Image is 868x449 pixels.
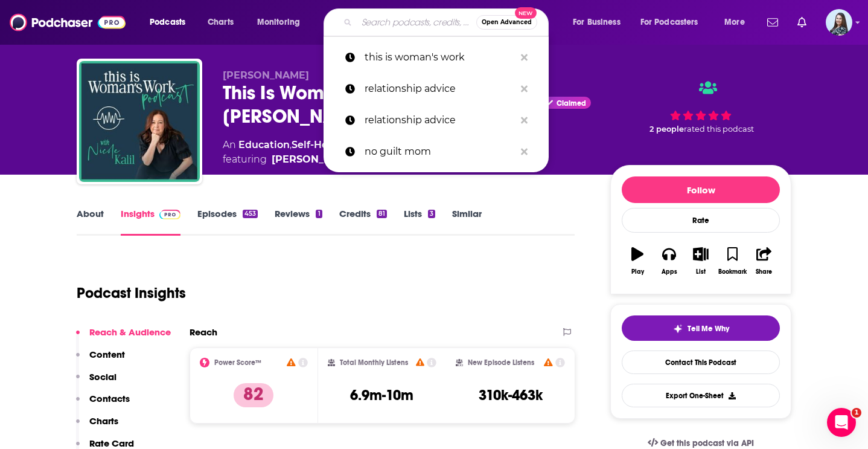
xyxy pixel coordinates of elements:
[89,371,116,383] p: Social
[324,73,549,105] a: relationship advice
[622,208,780,233] div: Rate
[257,14,300,31] span: Monitoring
[335,8,560,36] div: Search podcasts, credits, & more...
[290,139,292,150] span: ,
[557,100,586,106] span: Claimed
[756,268,772,276] div: Share
[350,386,413,404] h3: 6.9m-10m
[324,42,549,73] a: this is woman's work
[826,9,852,36] span: Logged in as brookefortierpr
[89,326,171,338] p: Reach & Audience
[827,408,856,437] iframe: Intercom live chat
[292,139,337,150] a: Self-Help
[852,408,861,418] span: 1
[357,13,476,32] input: Search podcasts, credits, & more...
[197,208,258,236] a: Episodes453
[77,208,104,236] a: About
[223,69,309,81] span: [PERSON_NAME]
[622,239,653,283] button: Play
[234,383,273,407] p: 82
[696,268,706,276] div: List
[515,7,537,19] span: New
[223,138,441,167] div: An podcast
[324,136,549,167] a: no guilt mom
[718,268,747,276] div: Bookmark
[76,371,116,393] button: Social
[340,358,408,367] h2: Total Monthly Listens
[77,284,186,302] h1: Podcast Insights
[660,438,754,448] span: Get this podcast via API
[640,14,698,31] span: For Podcasters
[275,208,322,236] a: Reviews1
[243,210,258,218] div: 453
[200,13,241,32] a: Charts
[121,208,180,236] a: InsightsPodchaser Pro
[653,239,685,283] button: Apps
[649,124,684,134] span: 2 people
[208,14,234,31] span: Charts
[223,152,441,167] span: featuring
[622,384,780,407] button: Export One-Sheet
[10,11,126,34] img: Podchaser - Follow, Share and Rate Podcasts
[404,208,435,236] a: Lists3
[452,208,482,236] a: Similar
[468,358,534,367] h2: New Episode Listens
[793,12,811,33] a: Show notifications dropdown
[214,358,261,367] h2: Power Score™
[826,9,852,36] button: Show profile menu
[826,9,852,36] img: User Profile
[716,239,748,283] button: Bookmark
[724,14,745,31] span: More
[673,324,683,334] img: tell me why sparkle
[564,13,636,32] button: open menu
[684,124,754,134] span: rated this podcast
[76,393,130,415] button: Contacts
[631,268,644,276] div: Play
[573,14,621,31] span: For Business
[633,13,716,32] button: open menu
[762,12,783,33] a: Show notifications dropdown
[716,13,760,32] button: open menu
[365,136,515,167] p: no guilt mom
[89,415,118,427] p: Charts
[748,239,780,283] button: Share
[316,210,322,218] div: 1
[622,350,780,374] a: Contact This Podcast
[150,14,185,31] span: Podcasts
[89,349,125,360] p: Content
[249,13,316,32] button: open menu
[377,210,387,218] div: 81
[89,438,134,449] p: Rate Card
[76,326,171,349] button: Reach & Audience
[272,152,358,167] a: Nicole Kalil
[324,105,549,136] a: relationship advice
[428,210,435,218] div: 3
[76,415,118,438] button: Charts
[76,349,125,371] button: Content
[688,324,729,334] span: Tell Me Why
[365,42,515,73] p: this is woman's work
[141,13,201,32] button: open menu
[238,139,290,150] a: Education
[159,210,180,219] img: Podchaser Pro
[662,268,677,276] div: Apps
[190,326,217,338] h2: Reach
[685,239,716,283] button: List
[79,61,200,182] img: This Is Woman's Work with Nicole Kalil
[479,386,543,404] h3: 310k-463k
[476,15,537,30] button: Open AdvancedNew
[622,315,780,341] button: tell me why sparkleTell Me Why
[365,105,515,136] p: relationship advice
[622,176,780,203] button: Follow
[365,73,515,105] p: relationship advice
[482,19,532,25] span: Open Advanced
[339,208,387,236] a: Credits81
[610,69,791,145] div: 2 peoplerated this podcast
[89,393,130,404] p: Contacts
